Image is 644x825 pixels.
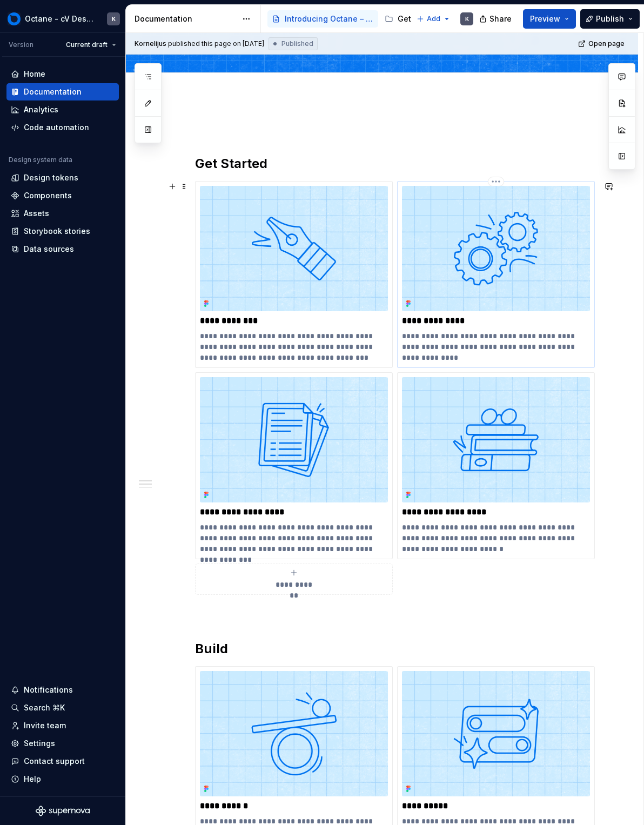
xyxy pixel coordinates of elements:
[24,69,45,79] div: Home
[596,14,624,24] span: Publish
[24,190,72,201] div: Components
[6,223,119,240] a: Storybook stories
[24,226,90,237] div: Storybook stories
[413,11,454,26] button: Add
[36,806,90,816] svg: Supernova Logo
[24,756,85,767] div: Contact support
[24,208,49,219] div: Assets
[588,39,625,48] span: Open page
[24,172,78,183] div: Design tokens
[24,720,66,731] div: Invite team
[402,377,590,502] img: 3a8c10e3-d264-4765-ac37-df27c971ebe0.png
[474,9,519,29] button: Share
[6,681,119,699] button: Notifications
[575,36,629,51] a: Open page
[112,15,116,23] div: K
[24,702,65,713] div: Search ⌘K
[200,377,388,502] img: b3e01195-a3a6-400d-80bb-84954e482846.png
[24,104,58,115] div: Analytics
[427,15,440,23] span: Add
[398,14,441,24] div: Get Started
[380,10,445,28] a: Get Started
[281,39,313,48] span: Published
[580,9,640,29] button: Publish
[267,10,378,28] a: Introducing Octane – a single source of truth for brand, design, and content.
[24,244,74,254] div: Data sources
[465,15,469,23] div: K
[530,14,560,24] span: Preview
[8,12,21,25] img: 26998d5e-8903-4050-8939-6da79a9ddf72.png
[6,717,119,734] a: Invite team
[24,738,55,749] div: Settings
[2,7,123,30] button: Octane - cV Design SystemK
[200,186,388,311] img: e0c5006d-4d40-48d7-8950-b74ba0b4bd74.png
[195,640,595,658] h2: Build
[6,101,119,118] a: Analytics
[523,9,576,29] button: Preview
[24,86,82,97] div: Documentation
[168,39,264,48] div: published this page on [DATE]
[24,774,41,784] div: Help
[135,14,237,24] div: Documentation
[489,14,512,24] span: Share
[24,122,89,133] div: Code automation
[66,41,108,49] span: Current draft
[285,14,374,24] div: Introducing Octane – a single source of truth for brand, design, and content.
[25,14,94,24] div: Octane - cV Design System
[9,41,33,49] div: Version
[61,37,121,52] button: Current draft
[9,156,72,164] div: Design system data
[6,699,119,716] button: Search ⌘K
[402,186,590,311] img: 62716137-a2dc-405d-83d0-3567200e03b8.png
[6,770,119,788] button: Help
[195,155,595,172] h2: Get Started
[6,65,119,83] a: Home
[6,169,119,186] a: Design tokens
[267,8,411,30] div: Page tree
[6,735,119,752] a: Settings
[135,39,166,48] span: Kornelijus
[200,671,388,796] img: 5530c1d1-079a-4064-9072-f692e84f8cc8.png
[6,83,119,100] a: Documentation
[6,119,119,136] a: Code automation
[24,685,73,695] div: Notifications
[6,753,119,770] button: Contact support
[6,240,119,258] a: Data sources
[6,187,119,204] a: Components
[6,205,119,222] a: Assets
[402,671,590,796] img: 1c8cd77f-8e36-426a-83d6-da2f42b2ee38.png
